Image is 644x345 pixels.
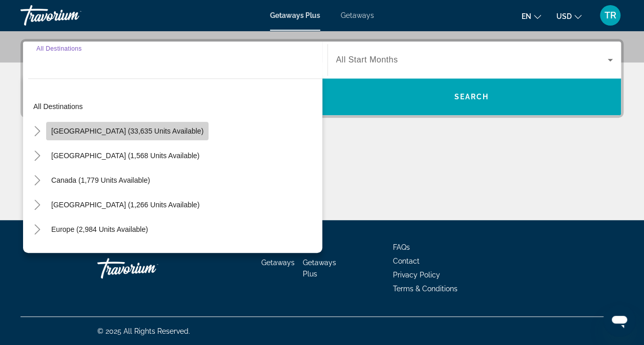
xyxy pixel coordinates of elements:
button: [GEOGRAPHIC_DATA] (1,266 units available) [46,196,204,214]
span: © 2025 All Rights Reserved. [97,327,190,335]
span: Canada (1,779 units available) [51,176,150,184]
button: User Menu [597,5,624,26]
a: Privacy Policy [393,271,440,279]
a: Getaways Plus [270,11,320,19]
span: All Destinations [36,45,82,52]
button: Europe (2,984 units available) [46,220,153,239]
button: [GEOGRAPHIC_DATA] (217 units available) [46,245,199,263]
a: Getaways Plus [303,258,336,278]
span: USD [556,12,572,20]
a: Travorium [97,253,200,284]
button: Search [322,78,621,115]
button: Toggle United States (33,635 units available) [28,122,46,140]
div: Search widget [23,41,621,115]
iframe: Button to launch messaging window [603,304,636,337]
span: [GEOGRAPHIC_DATA] (1,266 units available) [51,201,199,209]
a: FAQs [393,243,410,251]
span: Search [454,93,489,101]
a: Getaways [341,11,374,19]
button: Change language [522,9,541,24]
button: Toggle Australia (217 units available) [28,245,46,263]
button: Toggle Mexico (1,568 units available) [28,147,46,165]
button: Toggle Europe (2,984 units available) [28,221,46,239]
a: Terms & Conditions [393,285,458,293]
button: Toggle Caribbean & Atlantic Islands (1,266 units available) [28,196,46,214]
span: TR [605,10,616,20]
span: en [522,12,531,20]
span: [GEOGRAPHIC_DATA] (33,635 units available) [51,127,203,135]
button: Toggle Canada (1,779 units available) [28,171,46,189]
button: Canada (1,779 units available) [46,171,155,189]
button: All destinations [28,97,322,116]
button: Change currency [556,9,581,24]
span: All destinations [33,102,83,111]
button: [GEOGRAPHIC_DATA] (1,568 units available) [46,146,204,165]
a: Getaways [261,258,295,267]
span: All Start Months [336,55,398,64]
a: Contact [393,257,420,265]
span: [GEOGRAPHIC_DATA] (1,568 units available) [51,152,199,160]
button: [GEOGRAPHIC_DATA] (33,635 units available) [46,122,209,140]
span: Europe (2,984 units available) [51,225,148,233]
a: Travorium [20,2,123,29]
